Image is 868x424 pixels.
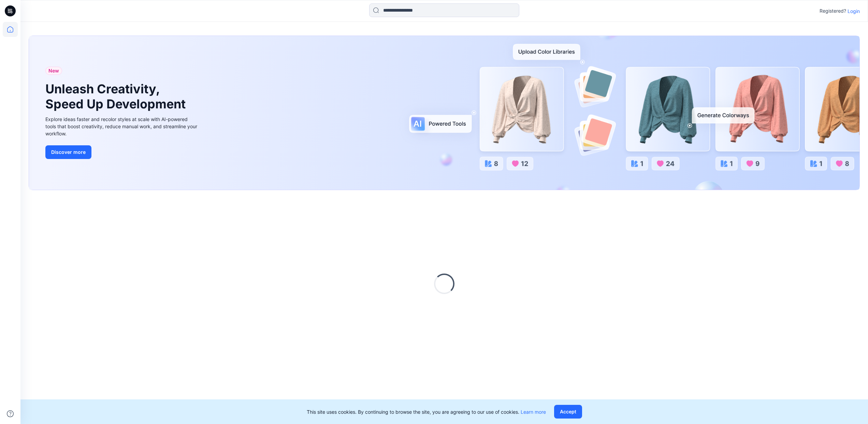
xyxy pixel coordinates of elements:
[820,7,846,15] p: Registered?
[45,116,199,137] div: Explore ideas faster and recolor styles at scale with AI-powered tools that boost creativity, red...
[521,409,546,415] a: Learn more
[45,145,91,159] button: Discover more
[45,145,199,159] a: Discover more
[307,408,546,415] p: This site uses cookies. By continuing to browse the site, you are agreeing to our use of cookies.
[48,67,59,75] span: New
[848,8,860,15] p: Login
[554,405,582,419] button: Accept
[45,82,189,111] h1: Unleash Creativity, Speed Up Development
